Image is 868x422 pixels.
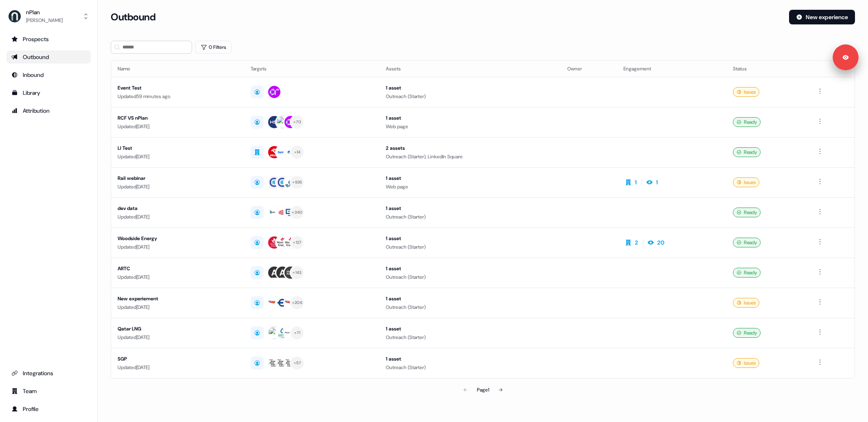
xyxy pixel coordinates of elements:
[386,265,555,273] div: 1 asset
[789,10,855,24] button: New experience
[118,363,238,372] div: Updated [DATE]
[7,86,91,99] a: Go to templates
[386,92,555,101] div: Outreach (Starter)
[386,183,555,191] div: Web page
[292,299,302,306] div: + 206
[118,265,238,273] div: ARTC
[118,84,238,92] div: Event Test
[733,208,761,217] div: Ready
[118,243,238,251] div: Updated [DATE]
[7,50,91,63] a: Go to outbound experience
[386,174,555,182] div: 1 asset
[386,333,555,341] div: Outreach (Starter)
[244,61,379,77] th: Targets
[11,405,86,413] div: Profile
[7,68,91,81] a: Go to Inbound
[733,87,759,97] div: Issues
[726,61,809,77] th: Status
[386,84,555,92] div: 1 asset
[386,295,555,303] div: 1 asset
[26,16,63,24] div: [PERSON_NAME]
[11,53,86,61] div: Outbound
[733,358,759,368] div: Issues
[386,363,555,372] div: Outreach (Starter)
[733,147,761,157] div: Ready
[386,213,555,221] div: Outreach (Starter)
[294,359,301,367] div: + 57
[386,144,555,152] div: 2 assets
[118,273,238,281] div: Updated [DATE]
[733,268,761,278] div: Ready
[293,118,301,126] div: + 70
[733,177,759,187] div: Issues
[11,387,86,395] div: Team
[7,367,91,380] a: Go to integrations
[118,295,238,303] div: New experiement
[11,89,86,97] div: Library
[386,355,555,363] div: 1 asset
[118,92,238,101] div: Updated 59 minutes ago
[111,11,155,23] h3: Outbound
[7,33,91,46] a: Go to prospects
[293,239,301,246] div: + 127
[118,174,238,182] div: Rail webinar
[11,71,86,79] div: Inbound
[118,122,238,131] div: Updated [DATE]
[635,178,637,186] div: 1
[656,178,658,186] div: 1
[118,213,238,221] div: Updated [DATE]
[733,238,761,247] div: Ready
[7,7,91,26] button: nPlan[PERSON_NAME]
[386,325,555,333] div: 1 asset
[11,35,86,43] div: Prospects
[292,209,302,216] div: + 340
[118,333,238,341] div: Updated [DATE]
[111,61,244,77] th: Name
[386,273,555,281] div: Outreach (Starter)
[118,183,238,191] div: Updated [DATE]
[118,204,238,212] div: dev data
[294,329,300,337] div: + 71
[195,41,232,54] button: 0 Filters
[7,385,91,398] a: Go to team
[386,243,555,251] div: Outreach (Starter)
[292,179,302,186] div: + 926
[657,238,665,247] div: 20
[733,298,759,308] div: Issues
[118,144,238,152] div: LI Test
[635,238,638,247] div: 2
[11,107,86,115] div: Attribution
[733,117,761,127] div: Ready
[7,402,91,415] a: Go to profile
[386,303,555,311] div: Outreach (Starter)
[386,234,555,243] div: 1 asset
[7,104,91,117] a: Go to attribution
[26,8,63,16] div: nPlan
[118,234,238,243] div: Woodside Energy
[561,61,617,77] th: Owner
[386,114,555,122] div: 1 asset
[11,369,86,377] div: Integrations
[386,153,555,161] div: Outreach (Starter), LinkedIn Square
[118,303,238,311] div: Updated [DATE]
[294,149,301,156] div: + 14
[118,114,238,122] div: RCF VS nPlan
[118,355,238,363] div: SGP
[386,122,555,131] div: Web page
[386,204,555,212] div: 1 asset
[118,325,238,333] div: Qatar LNG
[118,153,238,161] div: Updated [DATE]
[293,269,302,276] div: + 143
[477,386,489,394] div: Page 1
[379,61,561,77] th: Assets
[733,328,761,338] div: Ready
[617,61,726,77] th: Engagement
